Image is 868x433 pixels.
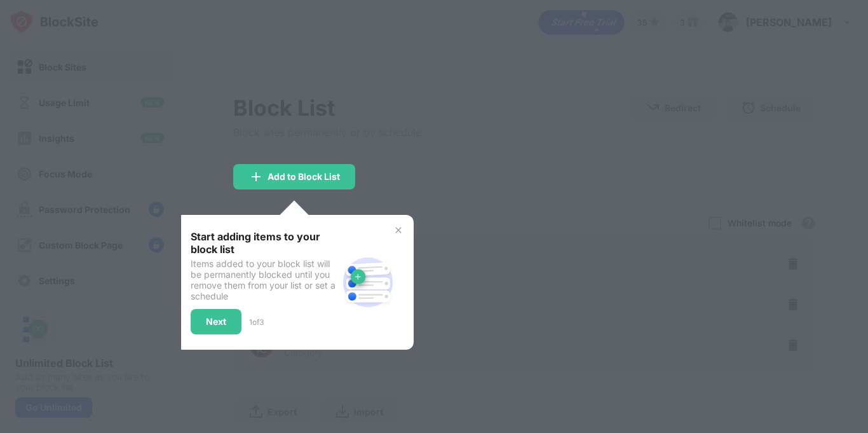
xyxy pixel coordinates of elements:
[268,172,340,182] div: Add to Block List
[393,225,403,235] img: x-button.svg
[249,317,264,327] div: 1 of 3
[191,258,337,301] div: Items added to your block list will be permanently blocked until you remove them from your list o...
[191,230,337,256] div: Start adding items to your block list
[337,252,398,313] img: block-site.svg
[206,317,226,327] div: Next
